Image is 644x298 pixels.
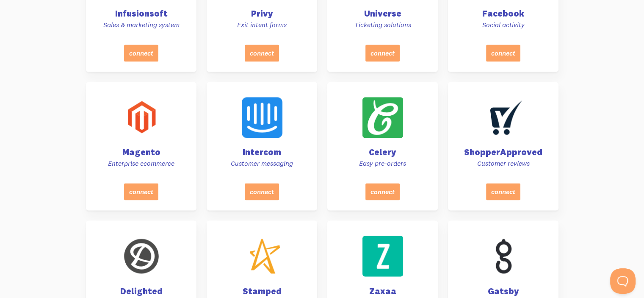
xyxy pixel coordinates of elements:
iframe: Help Scout Beacon - Open [610,268,636,294]
h4: Universe [337,9,428,18]
h4: Magento [96,148,186,156]
a: Celery Easy pre-orders connect [327,82,438,210]
button: connect [124,45,158,61]
h4: ShopperApproved [458,148,548,156]
h4: Stamped [217,287,307,295]
a: Magento Enterprise ecommerce connect [86,82,196,210]
button: connect [486,183,520,200]
button: connect [486,45,520,61]
h4: Zaxaa [337,287,428,295]
p: Customer reviews [458,159,548,168]
h4: Privy [217,9,307,18]
h4: Facebook [458,9,548,18]
a: Intercom Customer messaging connect [207,82,317,210]
button: connect [124,183,158,200]
button: connect [245,183,279,200]
p: Easy pre-orders [337,159,428,168]
button: connect [365,183,400,200]
p: Customer messaging [217,159,307,168]
p: Sales & marketing system [96,20,186,29]
h4: Gatsby [458,287,548,295]
a: ShopperApproved Customer reviews connect [448,82,558,210]
h4: Intercom [217,148,307,156]
h4: Delighted [96,287,186,295]
p: Ticketing solutions [337,20,428,29]
button: connect [245,45,279,61]
p: Exit intent forms [217,20,307,29]
h4: Celery [337,148,428,156]
h4: Infusionsoft [96,9,186,18]
p: Social activity [458,20,548,29]
p: Enterprise ecommerce [96,159,186,168]
button: connect [365,45,400,61]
